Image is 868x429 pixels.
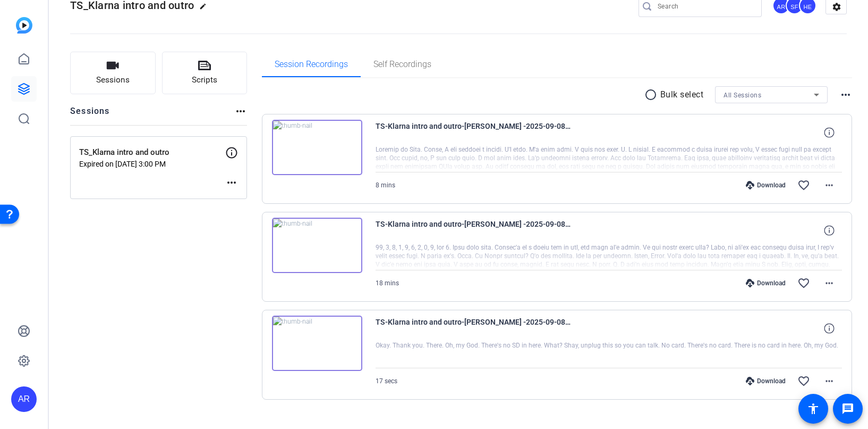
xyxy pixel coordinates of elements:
div: Download [741,279,791,287]
mat-icon: more_horiz [225,176,238,189]
mat-icon: edit [199,3,212,15]
h2: Sessions [70,105,110,125]
mat-icon: more_horiz [823,375,836,387]
span: Session Recordings [275,60,348,69]
span: All Sessions [724,92,761,99]
span: 18 mins [376,279,399,287]
div: Download [741,181,791,189]
button: Sessions [70,52,156,94]
span: TS-Klarna intro and outro-[PERSON_NAME] -2025-09-08-14-57-41-234-0 [376,120,572,145]
mat-icon: message [841,402,854,415]
img: thumb-nail [272,316,362,371]
span: Self Recordings [373,60,431,69]
img: thumb-nail [272,218,362,273]
p: Bulk select [660,88,704,101]
mat-icon: favorite_border [797,277,810,290]
mat-icon: more_horiz [823,277,836,290]
mat-icon: accessibility [807,402,820,415]
mat-icon: more_horiz [839,88,852,101]
mat-icon: radio_button_unchecked [644,88,660,101]
mat-icon: favorite_border [797,375,810,387]
p: Expired on [DATE] 3:00 PM [79,160,225,168]
mat-icon: favorite_border [797,179,810,192]
div: Download [741,377,791,385]
img: thumb-nail [272,120,362,175]
mat-icon: more_horiz [823,179,836,192]
p: TS_Klarna intro and outro [79,146,225,159]
mat-icon: more_horiz [234,105,247,118]
span: Sessions [96,74,130,86]
span: 8 mins [376,181,395,189]
span: TS-Klarna intro and outro-[PERSON_NAME] -2025-09-08-14-35-58-166-0 [376,316,572,341]
button: Scripts [162,52,248,94]
span: TS-Klarna intro and outro-[PERSON_NAME] -2025-09-08-14-39-39-595-0 [376,218,572,243]
div: AR [11,386,37,412]
span: 17 secs [376,377,397,385]
span: Scripts [192,74,217,86]
img: blue-gradient.svg [16,17,32,34]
